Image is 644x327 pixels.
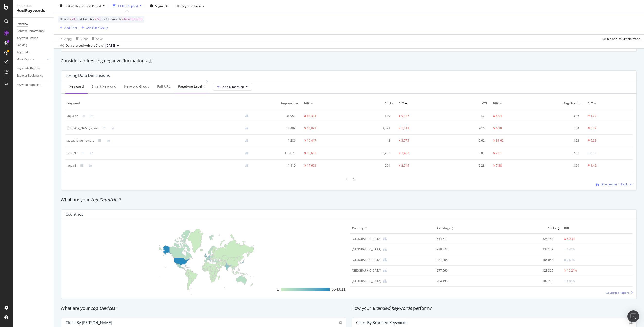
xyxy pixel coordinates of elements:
div: 3,793 [351,126,390,130]
div: Keyword Sampling [17,82,41,87]
div: 629 [351,114,390,118]
span: Rankings [437,226,450,231]
button: Add a Dimension [213,83,252,91]
div: 2.63% [567,258,575,262]
span: Non-Branded [124,16,142,23]
span: = [70,17,71,21]
span: Clicks [351,101,393,106]
span: CTR [445,101,488,106]
div: Open Intercom Messenger [627,310,639,322]
div: 528,183 [493,237,553,241]
div: Overview [17,22,28,27]
img: Equal [564,249,566,250]
div: 227,365 [437,258,484,262]
span: Diff [587,101,593,106]
div: caitlin clark shoes [67,126,99,130]
span: Clicks [548,226,556,231]
div: 63,394 [307,114,316,118]
button: 1 Filter Applied [111,2,144,10]
span: Countries Report [606,291,629,295]
button: Save [90,35,103,43]
div: Keyword Group [124,84,149,89]
div: Keyword [69,84,84,89]
div: 3,493 [401,151,409,155]
div: Add Filter [64,26,77,30]
div: 10,652 [307,151,316,155]
button: Apply [58,35,72,43]
div: 8.81 [445,151,485,155]
div: Keywords [17,50,29,55]
div: Japan [352,247,381,251]
div: Switch back to Simple mode [602,36,640,41]
div: 6.38 [496,126,502,130]
button: Segments [148,2,171,10]
div: Add Filter Group [86,26,108,30]
img: Equal [564,281,566,282]
span: Country [83,17,94,21]
div: 2.28 [445,163,485,168]
div: 107,715 [493,279,553,283]
span: 2025 Sep. 2nd [105,43,115,48]
a: Dive deeper in Explorer [596,182,633,186]
button: Add Filter [58,25,77,31]
div: 238,172 [493,247,553,251]
div: 10.21% [567,268,577,273]
div: Ranking [17,43,27,48]
div: 8.04 [496,114,502,118]
div: Explorer Bookmarks [17,73,43,78]
button: Add Filter Group [79,25,108,31]
a: Keyword Sampling [17,82,50,87]
span: vs Prev. Period [82,4,101,8]
div: Keyword Groups [17,36,38,41]
span: Device [60,17,69,21]
div: pagetype Level 1 [178,84,205,89]
div: 0.07 [590,151,596,155]
div: 17,603 [307,163,316,168]
div: Data crossed with the Crawl [66,43,104,48]
div: 165,058 [493,258,553,262]
div: aqua 8s [67,114,78,118]
span: = [95,17,96,21]
button: Last 28 DaysvsPrev. Period [58,2,107,10]
span: Avg. Position [540,101,582,106]
span: and [102,17,107,21]
div: 1.84 [540,126,579,130]
div: 1 Filter Applied [118,4,138,8]
div: 3.26 [540,114,579,118]
span: Dive deeper in Explorer [601,182,633,186]
div: 116,075 [256,151,296,155]
div: 5.23 [591,138,596,143]
span: All [72,16,76,23]
div: Save [96,36,103,41]
div: 31.62 [496,138,504,143]
span: Country [352,226,364,231]
div: RealKeywords [17,8,50,14]
div: 2.45% [567,247,575,252]
div: What are your ? [61,197,637,203]
div: 11,410 [256,163,296,168]
span: Keywords [108,17,121,21]
div: Clear [81,36,88,41]
div: 204,196 [437,279,484,283]
div: 2,545 [401,163,409,168]
span: top Countries [91,197,119,203]
button: Keyword Groups [175,2,206,10]
div: 1,286 [256,138,296,143]
span: Diff [564,226,629,231]
div: 128,325 [493,268,553,273]
div: 3,775 [401,138,409,143]
div: Analytics [17,4,50,8]
span: Impressions [256,101,299,106]
div: 20.6 [445,126,485,130]
div: 1.96% [567,279,575,284]
div: 261 [351,163,390,168]
div: Consider addressing negative fluctuations [61,58,637,64]
div: 280,872 [437,247,484,251]
div: Losing Data Dimensions [65,73,110,78]
a: Keyword Groups [17,36,50,41]
div: Countries [65,212,83,217]
div: 9,147 [401,114,409,118]
div: 277,569 [437,268,484,273]
span: Add a Dimension [217,85,244,89]
img: Equal [564,259,566,261]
